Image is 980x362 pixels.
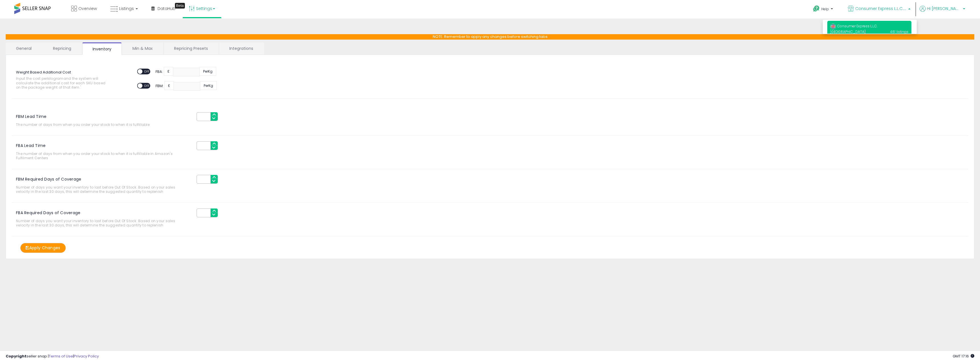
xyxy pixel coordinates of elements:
span: OFF [142,83,152,88]
p: NOTE: Remember to apply any changes before switching tabs [6,34,974,40]
i: Get Help [813,5,820,12]
span: Per Kg [199,67,216,76]
span: The number of days from when you order your stock to when it is fulfillable in Amazon's Fulfilmen... [16,152,188,160]
a: General [6,42,42,54]
span: Help [821,7,829,11]
a: Hi [PERSON_NAME] [920,6,965,19]
a: Help [808,1,839,19]
span: £ [164,67,173,76]
span: 461 listings [890,29,908,34]
span: Consumer Express L.L.C. [GEOGRAPHIC_DATA] [830,24,877,34]
span: Overview [78,6,97,11]
a: Repricing [43,42,81,54]
span: £ [164,81,174,90]
label: Weight Based Additional Cost [16,68,71,75]
div: Tooltip anchor [175,3,185,9]
span: FBM: [156,83,164,88]
span: Number of days you want your inventory to last before Out Of Stock. Based on your sales velocity ... [16,185,188,194]
span: Per Kg [200,81,217,90]
label: FBM Lead Time [12,112,46,118]
a: Min & Max [122,42,163,54]
span: DataHub [158,6,175,11]
a: Repricing Presets [164,42,218,54]
span: Hi [PERSON_NAME] [927,6,961,11]
label: FBA Lead Time [12,141,46,147]
button: Apply Changes [20,243,66,253]
span: The number of days from when you order your stock to when it is fulfillable [16,122,188,127]
span: Input the cost per kilogram and the system will calculate the additional cost for each SKU based ... [16,76,111,89]
a: Inventory [82,42,122,55]
label: FBA Required Days of Coverage [12,208,80,214]
span: Consumer Express L.L.C. [GEOGRAPHIC_DATA] [855,6,906,11]
label: FBM Required Days of Coverage [12,175,81,181]
span: FBA: [156,69,163,74]
span: OFF [142,69,152,74]
a: Integrations [219,42,264,54]
span: Number of days you want your inventory to last before Out Of Stock. Based on your sales velocity ... [16,219,188,228]
span: Listings [119,6,134,11]
img: uk.png [830,24,836,29]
